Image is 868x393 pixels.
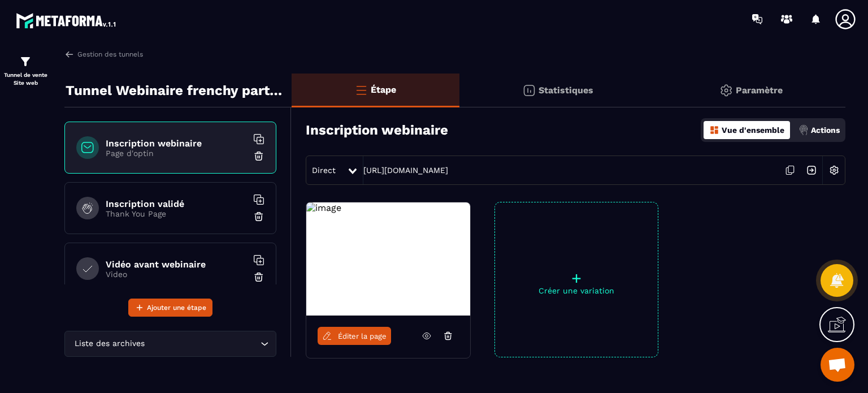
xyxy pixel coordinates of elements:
[253,271,264,283] img: trash
[64,49,75,59] img: arrow
[72,338,147,350] span: Liste des archives
[147,338,258,350] input: Search for option
[19,55,32,68] img: formation
[722,126,784,135] p: Vue d'ensemble
[709,125,719,135] img: dashboard-orange.40269519.svg
[798,125,809,135] img: actions.d6e523a2.png
[363,166,448,175] a: [URL][DOMAIN_NAME]
[354,83,368,97] img: bars-o.4a397970.svg
[106,209,247,218] p: Thank You Page
[495,286,658,295] p: Créer une variation
[16,10,118,31] img: logo
[253,211,264,222] img: trash
[106,138,247,149] h6: Inscription webinaire
[106,259,247,270] h6: Vidéo avant webinaire
[106,198,247,209] h6: Inscription validé
[823,159,845,181] img: setting-w.858f3a88.svg
[539,85,593,96] p: Statistiques
[106,270,247,279] p: Video
[64,331,276,357] div: Search for option
[64,49,143,59] a: Gestion des tunnels
[318,327,391,345] a: Éditer la page
[801,159,822,181] img: arrow-next.bcc2205e.svg
[312,166,336,175] span: Direct
[371,84,396,95] p: Étape
[3,71,48,87] p: Tunnel de vente Site web
[495,270,658,286] p: +
[147,302,206,313] span: Ajouter une étape
[306,202,341,213] img: image
[338,332,387,340] span: Éditer la page
[736,85,783,96] p: Paramètre
[3,46,48,96] a: formationformationTunnel de vente Site web
[811,126,840,135] p: Actions
[719,84,733,97] img: setting-gr.5f69749f.svg
[253,150,264,162] img: trash
[522,84,536,97] img: stats.20deebd0.svg
[306,122,448,138] h3: Inscription webinaire
[106,149,247,158] p: Page d'optin
[821,348,854,382] a: Ouvrir le chat
[66,79,283,102] p: Tunnel Webinaire frenchy partners
[128,299,212,317] button: Ajouter une étape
